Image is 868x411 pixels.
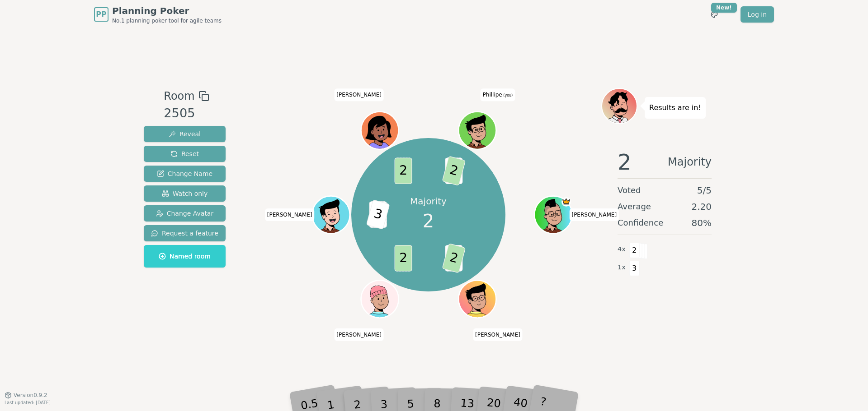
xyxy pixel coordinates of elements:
span: Click to change your name [569,208,619,221]
button: Named room [144,245,226,268]
div: 2505 [164,104,209,123]
span: 5 / 5 [697,184,712,197]
button: Watch only [144,185,226,202]
button: Change Name [144,166,226,182]
span: Confidence [618,217,663,229]
span: Request a feature [151,229,218,238]
span: Change Avatar [156,209,214,218]
span: 2 [442,243,466,273]
span: Average [618,200,651,213]
p: Majority [410,195,447,208]
button: Change Avatar [144,205,226,222]
span: Click to change your name [265,208,315,221]
span: Click to change your name [481,88,515,101]
span: Change Name [157,169,212,178]
p: Results are in! [649,102,701,114]
a: PPPlanning PokerNo.1 planning poker tool for agile teams [94,5,222,24]
span: Reset [170,149,199,158]
span: Watch only [162,189,208,198]
span: Planning Poker [112,5,222,17]
span: 2 [394,158,412,185]
button: Click to change your avatar [459,113,495,148]
div: New! [711,3,737,13]
span: Room [164,88,194,104]
span: 3 [366,199,390,230]
span: No.1 planning poker tool for agile teams [112,17,222,24]
span: 2.20 [691,200,712,213]
span: Majority [668,151,712,173]
span: Named room [159,252,211,261]
span: Click to change your name [473,328,523,341]
span: Voted [618,184,641,197]
button: Request a feature [144,225,226,241]
span: Version 0.9.2 [14,392,47,399]
span: Reveal [169,129,201,139]
span: 1 x [618,263,626,272]
button: Reset [144,146,226,162]
span: 80 % [692,217,712,229]
span: (you) [502,93,513,97]
span: Click to change your name [334,328,384,341]
span: 2 [394,245,412,272]
span: 2 [618,151,632,173]
span: 2 [629,243,640,258]
button: Reveal [144,126,226,142]
button: Version0.9.2 [5,392,47,399]
span: 4 x [618,245,626,254]
span: 2 [423,208,434,235]
span: Click to change your name [334,88,384,101]
span: Last updated: [DATE] [5,400,51,405]
a: Log in [741,6,774,23]
span: PP [96,9,106,20]
span: 3 [629,261,640,276]
span: 2 [442,156,466,186]
span: Toce is the host [561,197,571,207]
button: New! [706,6,722,23]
